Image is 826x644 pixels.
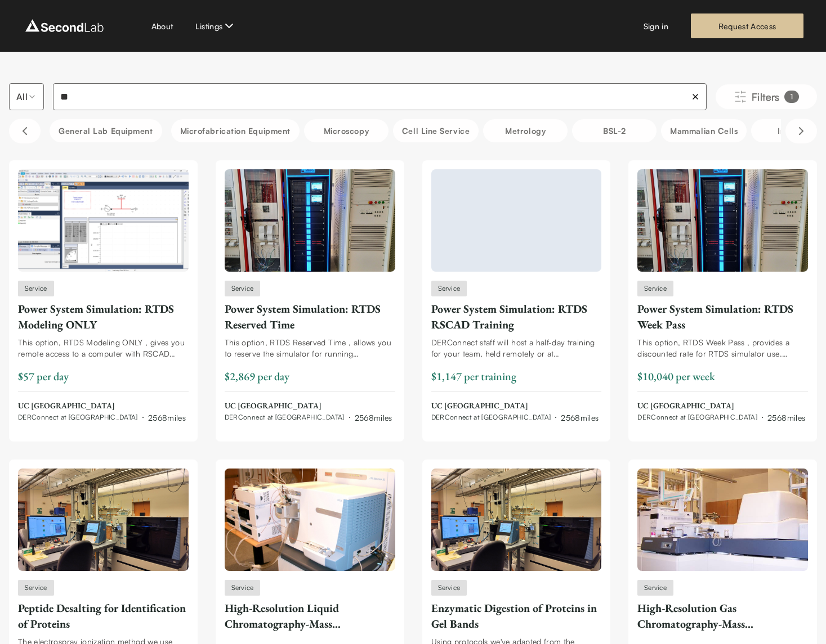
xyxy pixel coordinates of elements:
[225,369,289,384] span: $2,869 per day
[231,583,254,593] span: Service
[18,169,189,424] a: Power System Simulation: RTDS Modeling ONLYServicePower System Simulation: RTDS Modeling ONLYThis...
[9,119,41,143] button: Scroll left
[661,119,747,142] button: Mammalian Cells
[18,469,189,571] img: Peptide Desalting for Identification of Proteins
[483,119,568,142] button: Metrology
[225,337,395,359] div: This option, RTDS Reserved Time , allows you to reserve the simulator for running simulations. Re...
[716,84,817,109] button: Filters
[225,169,395,272] img: Power System Simulation: RTDS Reserved Time
[18,369,69,384] span: $57 per day
[151,20,173,32] a: About
[431,369,516,384] span: $1,147 per training
[644,283,667,294] span: Service
[225,301,395,332] div: Power System Simulation: RTDS Reserved Time
[225,600,395,632] div: High-Resolution Liquid Chromatography-Mass Spectrometry (LC-MS)
[50,119,162,142] button: General Lab equipment
[431,301,602,332] div: Power System Simulation: RTDS RSCAD Training
[637,600,808,632] div: High-Resolution Gas Chromatography-Mass Spectrometry (GC-MS)
[637,469,808,571] img: High-Resolution Gas Chromatography-Mass Spectrometry (GC-MS)
[431,169,602,424] a: ServicePower System Simulation: RTDS RSCAD TrainingDERConnect staff will host a half-day training...
[171,119,300,142] button: Microfabrication Equipment
[355,412,392,424] div: 2568 miles
[231,283,254,294] span: Service
[637,169,808,272] img: Power System Simulation: RTDS Week Pass
[18,301,189,332] div: Power System Simulation: RTDS Modeling ONLY
[18,169,189,272] img: Power System Simulation: RTDS Modeling ONLY
[637,369,715,384] span: $10,040 per week
[438,283,461,294] span: Service
[561,412,599,424] div: 2568 miles
[18,400,186,412] span: UC [GEOGRAPHIC_DATA]
[644,583,667,593] span: Service
[225,169,395,424] a: Power System Simulation: RTDS Reserved TimeServicePower System Simulation: RTDS Reserved TimeThis...
[431,337,602,359] div: DERConnect staff will host a half-day training for your team, held remotely or at [GEOGRAPHIC_DAT...
[644,20,668,32] a: Sign in
[785,119,817,143] button: Scroll right
[752,89,780,105] span: Filters
[431,600,602,632] div: Enzymatic Digestion of Proteins in Gel Bands
[225,413,345,422] span: DERConnect at [GEOGRAPHIC_DATA]
[637,337,808,359] div: This option, RTDS Week Pass , provides a discounted rate for RTDS simulator use. Remote access wi...
[438,583,461,593] span: Service
[393,119,479,142] button: Cell line service
[637,400,805,412] span: UC [GEOGRAPHIC_DATA]
[637,413,757,422] span: DERConnect at [GEOGRAPHIC_DATA]
[9,83,44,110] button: Select listing type
[23,17,106,35] img: logo
[304,119,389,142] button: Microscopy
[637,169,808,424] a: Power System Simulation: RTDS Week PassServicePower System Simulation: RTDS Week PassThis option,...
[148,412,186,424] div: 2568 miles
[637,301,808,332] div: Power System Simulation: RTDS Week Pass
[431,413,551,422] span: DERConnect at [GEOGRAPHIC_DATA]
[18,600,189,632] div: Peptide Desalting for Identification of Proteins
[431,400,599,412] span: UC [GEOGRAPHIC_DATA]
[225,469,395,571] img: High-Resolution Liquid Chromatography-Mass Spectrometry (LC-MS)
[691,13,803,38] a: Request Access
[572,119,657,142] button: BSL-2
[784,91,799,103] div: 1
[18,337,189,359] div: This option, RTDS Modeling ONLY , gives you remote access to a computer with RSCAD installed, the...
[195,19,236,33] button: Listings
[25,583,47,593] span: Service
[25,283,47,294] span: Service
[431,469,602,571] img: Enzymatic Digestion of Proteins in Gel Bands
[767,412,805,424] div: 2568 miles
[18,413,138,422] span: DERConnect at [GEOGRAPHIC_DATA]
[225,400,392,412] span: UC [GEOGRAPHIC_DATA]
